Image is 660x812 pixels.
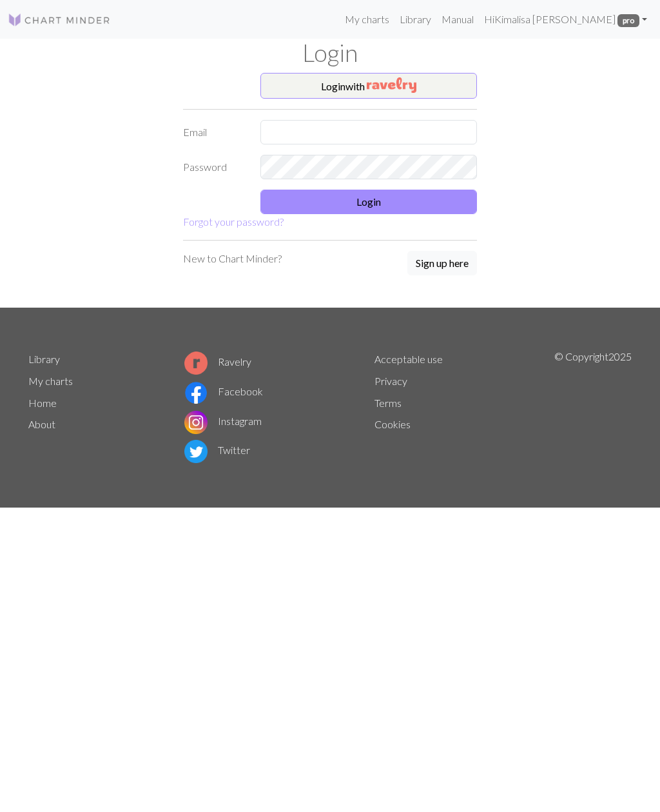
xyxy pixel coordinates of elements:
[394,6,436,32] a: Library
[183,215,284,228] a: Forgot your password?
[8,12,111,28] img: Logo
[28,397,57,409] a: Home
[28,375,73,387] a: My charts
[28,353,60,365] a: Library
[184,440,208,463] img: Twitter logo
[260,190,477,214] button: Login
[175,155,253,179] label: Password
[184,355,251,368] a: Ravelry
[374,375,407,387] a: Privacy
[184,381,208,404] img: Facebook logo
[184,385,263,397] a: Facebook
[374,418,411,430] a: Cookies
[260,73,477,99] button: Loginwith
[407,251,477,277] a: Sign up here
[367,77,416,93] img: Ravelry
[184,411,208,434] img: Instagram logo
[374,353,443,365] a: Acceptable use
[554,349,632,466] p: © Copyright 2025
[184,415,262,427] a: Instagram
[28,418,55,430] a: About
[184,444,250,456] a: Twitter
[374,397,402,409] a: Terms
[21,39,639,68] h1: Login
[436,6,479,32] a: Manual
[340,6,394,32] a: My charts
[184,352,208,375] img: Ravelry logo
[617,14,639,27] span: pro
[183,251,282,266] p: New to Chart Minder?
[479,6,652,32] a: HiKimalisa [PERSON_NAME] pro
[175,120,253,144] label: Email
[407,251,477,275] button: Sign up here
